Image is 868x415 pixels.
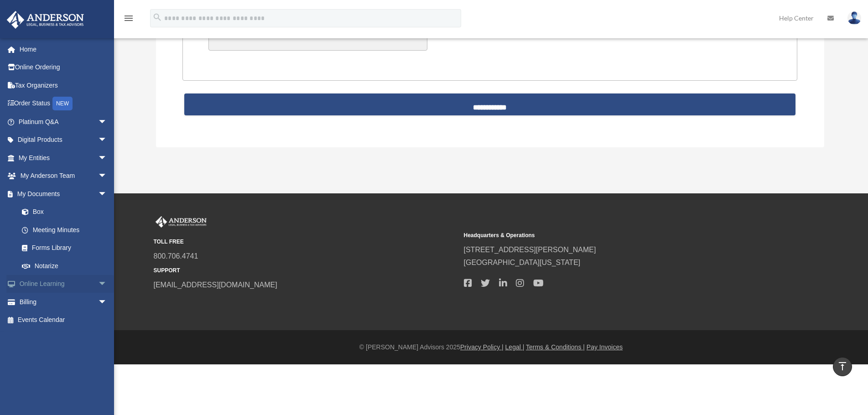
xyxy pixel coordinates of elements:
[6,113,121,131] a: Platinum Q&Aarrow_drop_down
[98,185,116,203] span: arrow_drop_down
[6,131,121,149] a: Digital Productsarrow_drop_down
[13,203,121,221] a: Box
[526,343,585,351] a: Terms & Conditions |
[464,246,596,254] a: [STREET_ADDRESS][PERSON_NAME]
[587,343,623,351] a: Pay Invoices
[98,131,116,150] span: arrow_drop_down
[13,221,116,239] a: Meeting Minutes
[123,16,134,24] a: menu
[6,167,121,185] a: My Anderson Teamarrow_drop_down
[154,216,208,228] img: Anderson Advisors Platinum Portal
[52,97,73,110] div: NEW
[13,257,121,275] a: Notarize
[154,252,198,260] a: 800.706.4741
[6,94,121,113] a: Order StatusNEW
[13,239,121,257] a: Forms Library
[98,113,116,131] span: arrow_drop_down
[505,343,525,351] a: Legal |
[98,149,116,167] span: arrow_drop_down
[98,293,116,311] span: arrow_drop_down
[6,185,121,203] a: My Documentsarrow_drop_down
[464,259,581,266] a: [GEOGRAPHIC_DATA][US_STATE]
[6,275,121,293] a: Online Learningarrow_drop_down
[98,167,116,186] span: arrow_drop_down
[847,11,861,25] img: User Pic
[152,12,162,22] i: search
[123,13,134,24] i: menu
[154,281,277,289] a: [EMAIL_ADDRESS][DOMAIN_NAME]
[154,237,457,247] small: TOLL FREE
[464,231,768,240] small: Headquarters & Operations
[114,342,868,353] div: © [PERSON_NAME] Advisors 2025
[154,266,457,275] small: SUPPORT
[6,311,121,329] a: Events Calendar
[837,361,848,372] i: vertical_align_top
[6,293,121,311] a: Billingarrow_drop_down
[460,343,504,351] a: Privacy Policy |
[833,357,852,376] a: vertical_align_top
[6,40,121,58] a: Home
[4,11,87,29] img: Anderson Advisors Platinum Portal
[6,149,121,167] a: My Entitiesarrow_drop_down
[6,76,121,94] a: Tax Organizers
[98,275,116,294] span: arrow_drop_down
[6,58,121,77] a: Online Ordering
